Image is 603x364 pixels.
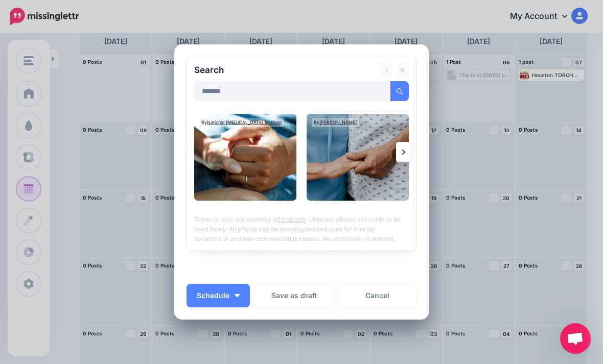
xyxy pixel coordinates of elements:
[338,284,416,307] a: Cancel
[319,119,357,125] a: [PERSON_NAME]
[307,114,409,201] img: Couple, holding hands
[194,114,296,201] img: Couple Clasping Hands
[207,119,282,125] a: National [MEDICAL_DATA] Institute
[279,215,305,223] a: Unsplash
[199,118,284,127] div: By
[194,209,409,244] p: These photos are courtesy of . Unsplash photos are made to be used freely. All photos can be down...
[194,66,224,75] h2: Search
[255,284,333,307] button: Save as draft
[197,292,229,299] span: Schedule
[235,294,240,297] img: arrow-down-white.png
[187,284,250,307] button: Schedule
[312,118,359,127] div: By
